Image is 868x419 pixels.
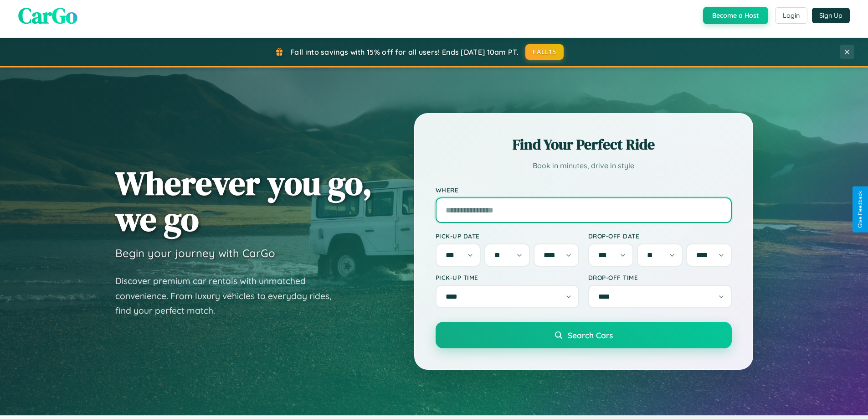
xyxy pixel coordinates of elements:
p: Discover premium car rentals with unmatched convenience. From luxury vehicles to everyday rides, ... [115,274,343,318]
div: Give Feedback [857,191,863,228]
button: Login [775,7,807,24]
button: FALL15 [525,44,564,60]
label: Pick-up Time [436,274,579,281]
label: Drop-off Date [588,232,732,240]
span: CarGo [18,0,77,31]
span: Fall into savings with 15% off for all users! Ends [DATE] 10am PT. [290,47,519,57]
h1: Wherever you go, we go [115,165,372,237]
label: Where [436,186,732,194]
button: Sign Up [812,8,850,23]
label: Drop-off Time [588,274,732,281]
label: Pick-up Date [436,232,579,240]
h3: Begin your journey with CarGo [115,246,275,260]
button: Search Cars [436,322,732,348]
h2: Find Your Perfect Ride [436,134,732,155]
button: Become a Host [703,7,768,24]
p: Book in minutes, drive in style [436,159,732,172]
span: Search Cars [568,330,613,340]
